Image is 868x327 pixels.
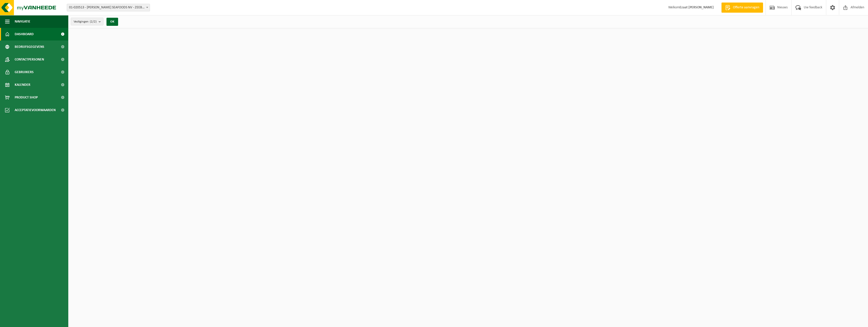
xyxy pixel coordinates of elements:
span: Kalender [15,78,30,91]
span: Offerte aanvragen [732,5,761,10]
button: OK [106,18,118,26]
span: Bedrijfsgegevens [15,40,44,53]
count: (2/2) [90,20,97,23]
a: Offerte aanvragen [721,3,763,13]
span: 01-020513 - PITTMAN SEAFOODS NV - ZEEBRUGGE [67,4,150,11]
button: Vestigingen(2/2) [71,18,103,25]
span: Dashboard [15,28,34,40]
span: Contactpersonen [15,53,44,66]
strong: Ezaat [PERSON_NAME] [680,6,714,9]
span: Vestigingen [74,18,97,26]
span: Navigatie [15,15,30,28]
span: 01-020513 - PITTMAN SEAFOODS NV - ZEEBRUGGE [67,4,150,11]
span: Acceptatievoorwaarden [15,104,56,116]
span: Product Shop [15,91,38,104]
span: Gebruikers [15,66,34,78]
